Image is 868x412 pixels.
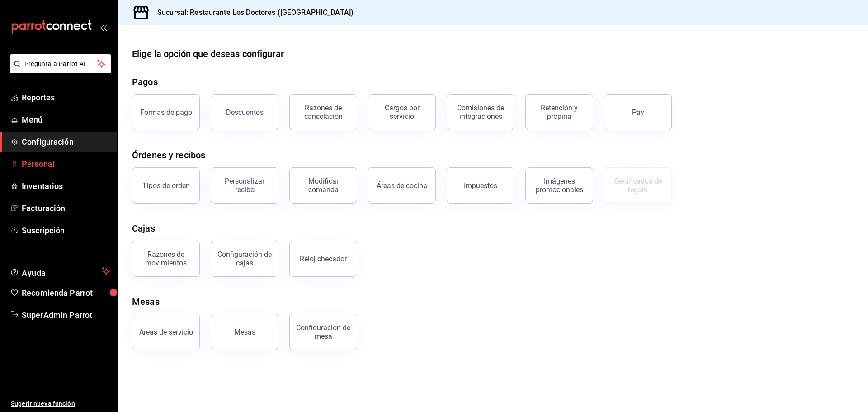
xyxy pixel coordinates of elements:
[140,108,192,117] div: Formas de pago
[10,54,111,73] button: Pregunta a Parrot AI
[234,328,255,336] div: Mesas
[295,104,351,121] div: Razones de cancelación
[22,266,98,277] span: Ayuda
[22,180,110,192] span: Inventarios
[132,222,155,235] div: Cajas
[150,7,354,18] h3: Sucursal: Restaurante Los Doctores ([GEOGRAPHIC_DATA])
[453,104,509,121] div: Comisiones de integraciones
[525,167,593,204] button: Imágenes promocionales
[447,167,514,204] button: Impuestos
[132,314,200,350] button: Áreas de servicio
[368,94,436,130] button: Cargos por servicio
[295,323,351,341] div: Configuración de mesa
[22,202,110,214] span: Facturación
[531,177,587,194] div: Imágenes promocionales
[139,328,193,336] div: Áreas de servicio
[531,104,587,121] div: Retención y propina
[211,94,278,130] button: Descuentos
[22,287,110,299] span: Recomienda Parrot
[132,94,200,130] button: Formas de pago
[132,295,160,308] div: Mesas
[99,24,107,31] button: open_drawer_menu
[374,104,430,121] div: Cargos por servicio
[217,177,273,194] div: Personalizar recibo
[22,91,110,104] span: Reportes
[632,108,644,117] div: Pay
[368,167,436,204] button: Áreas de cocina
[377,181,427,190] div: Áreas de cocina
[22,114,110,126] span: Menú
[604,94,672,130] button: Pay
[11,399,110,408] span: Sugerir nueva función
[132,148,205,162] div: Órdenes y recibos
[295,177,351,194] div: Modificar comanda
[300,255,347,263] div: Reloj checador
[610,177,666,194] div: Certificados de regalo
[447,94,514,130] button: Comisiones de integraciones
[211,314,278,350] button: Mesas
[138,250,194,267] div: Razones de movimientos
[464,181,497,190] div: Impuestos
[217,250,273,267] div: Configuración de cajas
[211,241,278,277] button: Configuración de cajas
[132,241,200,277] button: Razones de movimientos
[24,59,97,69] span: Pregunta a Parrot AI
[22,158,110,170] span: Personal
[289,167,357,204] button: Modificar comanda
[142,181,190,190] div: Tipos de orden
[525,94,593,130] button: Retención y propina
[289,94,357,130] button: Razones de cancelación
[226,108,264,117] div: Descuentos
[132,47,284,61] div: Elige la opción que deseas configurar
[132,75,158,89] div: Pagos
[289,314,357,350] button: Configuración de mesa
[604,167,672,204] button: Certificados de regalo
[22,224,110,237] span: Suscripción
[6,66,111,75] a: Pregunta a Parrot AI
[22,309,110,321] span: SuperAdmin Parrot
[22,136,110,148] span: Configuración
[289,241,357,277] button: Reloj checador
[132,167,200,204] button: Tipos de orden
[211,167,278,204] button: Personalizar recibo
